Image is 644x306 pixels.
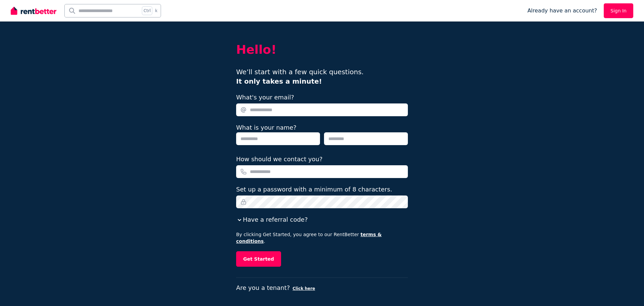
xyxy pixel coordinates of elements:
label: Set up a password with a minimum of 8 characters. [236,185,392,194]
button: Click here [292,286,315,291]
h2: Hello! [236,43,408,56]
span: Already have an account? [527,7,597,15]
span: We’ll start with a few quick questions. [236,68,364,85]
span: k [155,8,157,13]
button: Get Started [236,251,281,267]
a: Sign In [604,3,633,18]
label: How should we contact you? [236,155,323,164]
p: By clicking Get Started, you agree to our RentBetter . [236,231,408,245]
label: What is your name? [236,124,297,131]
b: It only takes a minute! [236,77,322,85]
button: Have a referral code? [236,215,308,224]
label: What's your email? [236,93,294,102]
img: RentBetter [11,6,56,16]
span: Ctrl [142,6,152,15]
p: Are you a tenant? [236,283,408,293]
